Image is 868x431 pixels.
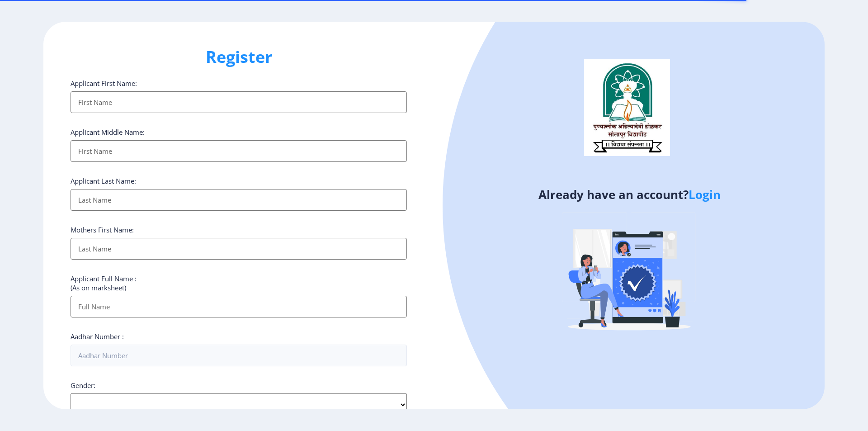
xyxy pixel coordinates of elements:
label: Aadhar Number : [71,332,124,341]
input: First Name [71,91,407,113]
img: logo [584,59,670,156]
a: Login [689,186,721,203]
input: Aadhar Number [71,345,407,366]
h1: Register [71,46,407,68]
label: Applicant Last Name: [71,176,136,185]
input: Last Name [71,238,407,260]
label: Applicant Middle Name: [71,128,145,137]
input: Full Name [71,296,407,317]
input: Last Name [71,189,407,211]
img: Verified-rafiki.svg [550,195,708,353]
h4: Already have an account? [441,187,818,202]
label: Applicant Full Name : (As on marksheet) [71,274,137,292]
label: Mothers First Name: [71,225,134,234]
label: Gender: [71,381,95,390]
label: Applicant First Name: [71,79,137,88]
input: First Name [71,140,407,162]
